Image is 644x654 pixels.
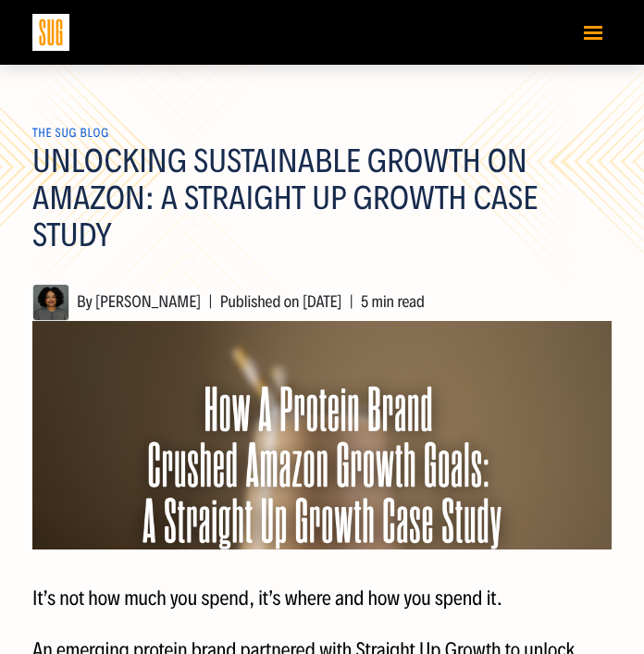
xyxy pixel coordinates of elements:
[575,16,612,48] button: Toggle navigation
[32,291,425,312] span: By [PERSON_NAME] Published on [DATE] 5 min read
[341,291,360,312] span: |
[32,284,69,321] img: Hanna Tekle
[32,126,109,141] a: The SUG Blog
[32,143,612,277] h1: Unlocking Sustainable Growth on Amazon: A Straight Up Growth Case Study
[201,291,219,312] span: |
[32,586,612,611] p: It’s not how much you spend, it’s where and how you spend it.
[32,14,69,51] img: Sug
